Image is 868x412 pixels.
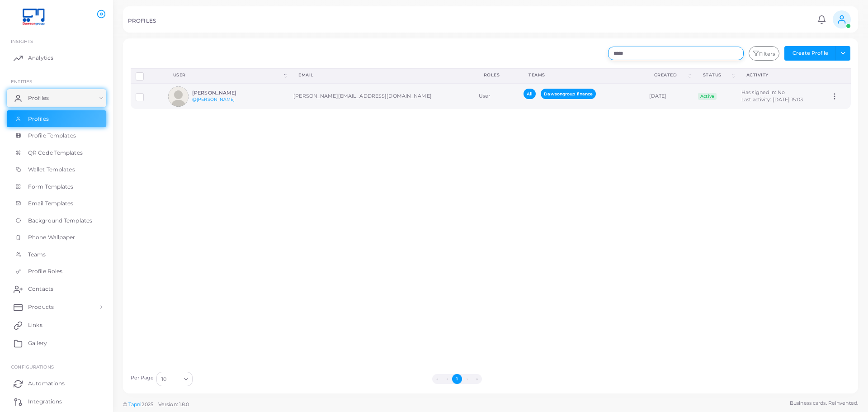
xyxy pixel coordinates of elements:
span: Phone Wallpaper [28,233,75,242]
span: Dawsongroup finance [541,89,596,99]
a: @[PERSON_NAME] [192,97,235,102]
span: Teams [28,251,46,259]
span: Integrations [28,398,62,406]
a: Profile Templates [7,127,106,144]
a: Email Templates [7,195,106,212]
button: Go to page 1 [452,374,462,384]
td: User [474,83,519,109]
input: Search for option [167,374,180,384]
a: Integrations [7,393,106,411]
span: Has signed in: No [741,89,785,95]
a: Wallet Templates [7,161,106,178]
div: Email [298,72,463,78]
img: avatar [168,86,189,107]
h5: PROFILES [128,18,156,24]
span: Profile Templates [28,132,76,140]
a: Form Templates [7,178,106,195]
span: Last activity: [DATE] 15:03 [741,96,803,103]
span: QR Code Templates [28,149,83,157]
div: Created [654,72,687,78]
span: INSIGHTS [11,38,33,44]
a: Profiles [7,110,106,128]
h6: [PERSON_NAME] [192,90,259,96]
span: Form Templates [28,183,74,191]
div: Status [703,72,730,78]
div: Roles [484,72,509,78]
span: Version: 1.8.0 [158,401,189,407]
span: Gallery [28,339,47,347]
a: Tapni [128,401,142,407]
span: All [524,89,536,99]
a: QR Code Templates [7,144,106,161]
a: Profiles [7,89,106,107]
a: Teams [7,246,106,263]
span: Profiles [28,115,49,123]
label: Per Page [131,374,154,382]
img: logo [8,9,58,25]
a: Analytics [7,49,106,67]
span: 2025 [142,401,153,408]
th: Action [826,68,850,83]
span: Wallet Templates [28,166,75,174]
span: Background Templates [28,217,92,225]
div: User [173,72,282,78]
a: Contacts [7,280,106,298]
a: Products [7,298,106,316]
span: Profiles [28,94,49,102]
span: Links [28,321,42,329]
a: Background Templates [7,212,106,229]
span: © [123,401,189,408]
span: Products [28,303,54,311]
div: Teams [528,72,634,78]
ul: Pagination [195,374,719,384]
button: Create Profile [784,46,836,61]
td: [DATE] [644,83,693,109]
th: Row-selection [131,68,163,83]
button: Filters [749,46,779,61]
span: ENTITIES [11,79,32,84]
a: Links [7,316,106,334]
span: Business cards. Reinvented. [790,399,858,407]
span: 10 [161,374,166,384]
a: Profile Roles [7,263,106,280]
span: Contacts [28,285,53,293]
td: [PERSON_NAME][EMAIL_ADDRESS][DOMAIN_NAME] [288,83,473,109]
span: Profile Roles [28,267,62,275]
span: Configurations [11,364,54,369]
span: Automations [28,379,65,388]
div: Search for option [156,372,193,386]
a: Phone Wallpaper [7,229,106,246]
div: activity [746,72,816,78]
a: Gallery [7,334,106,352]
span: Analytics [28,54,53,62]
a: Automations [7,374,106,393]
span: Active [698,93,717,100]
span: Email Templates [28,199,74,208]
